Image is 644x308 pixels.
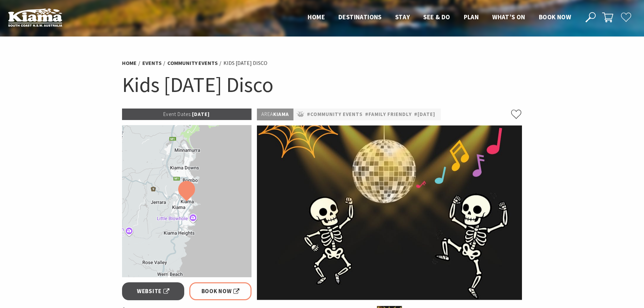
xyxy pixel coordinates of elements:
span: Book now [539,13,571,21]
a: Events [142,60,162,67]
span: Website [137,287,169,296]
a: #Community Events [307,110,363,119]
nav: Main Menu [301,12,578,23]
p: Kiama [257,109,293,120]
span: Stay [395,13,410,21]
span: Home [308,13,325,21]
span: What’s On [492,13,525,21]
span: Book Now [201,287,240,296]
a: Home [122,60,137,67]
span: Area [261,111,273,117]
p: [DATE] [122,109,252,120]
span: Event Dates: [163,111,192,117]
a: #[DATE] [414,110,435,119]
span: Destinations [338,13,382,21]
span: See & Do [423,13,450,21]
a: #Family Friendly [365,110,412,119]
img: Kiama Logo [8,8,62,27]
img: Spooky skeletons dancing at halloween disco [257,125,522,300]
a: Book Now [189,282,252,300]
a: Community Events [167,60,218,67]
span: Plan [464,13,479,21]
h1: Kids [DATE] Disco [122,71,522,98]
a: Website [122,282,185,300]
li: Kids [DATE] Disco [223,59,267,68]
